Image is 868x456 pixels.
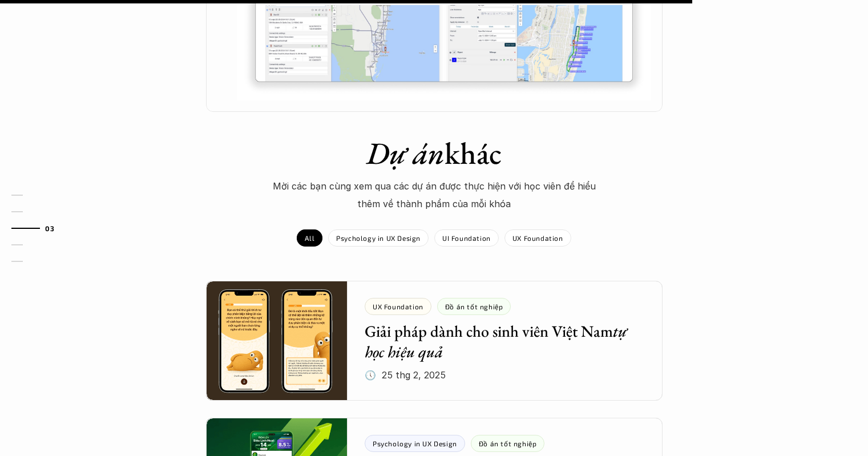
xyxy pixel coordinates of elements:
[512,234,563,242] p: UX Foundation
[305,234,314,242] p: All
[366,133,445,173] em: Dự án
[29,207,38,215] strong: 02
[29,240,38,248] strong: 04
[442,234,491,242] p: UI Foundation
[336,234,421,242] p: Psychology in UX Design
[45,224,54,232] strong: 03
[263,177,605,212] p: Mời các bạn cùng xem qua các dự án được thực hiện với học viên để hiểu thêm về thành phẩm của mỗi...
[206,281,663,401] a: UX FoundationĐồ án tốt nghiệpGiải pháp dành cho sinh viên Việt Namtự học hiệu quả🕔 25 thg 2, 2025
[235,135,634,172] h1: khác
[11,221,66,235] a: 03
[29,191,37,199] strong: 01
[29,257,38,265] strong: 05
